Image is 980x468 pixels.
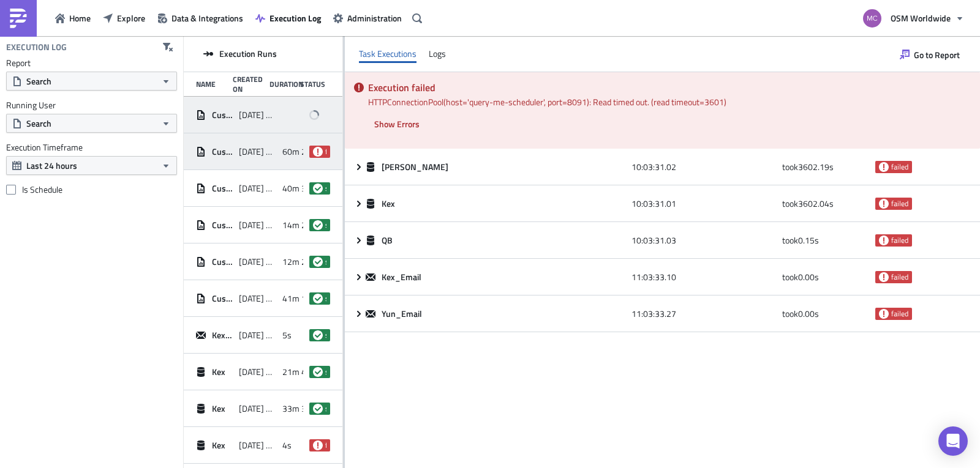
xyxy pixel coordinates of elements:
[249,9,327,28] button: Execution Log
[282,330,292,341] span: 5s
[891,272,908,282] span: failed
[325,184,326,193] span: success
[117,12,145,24] span: Explore
[239,293,276,304] span: [DATE] 15:58
[374,117,420,130] span: Show Errors
[938,426,968,456] div: Open Intercom Messenger
[212,366,225,377] span: Kex
[325,367,326,377] span: success
[879,236,889,245] span: failed
[891,12,951,24] span: OSM Worldwide
[212,256,233,267] span: Customer DAS Reports
[382,235,394,246] span: QB
[631,193,776,215] div: 10:03:31.01
[429,45,446,63] div: Logs
[782,156,869,178] div: took 3602.19 s
[6,42,67,53] h4: Execution Log
[239,403,276,414] span: [DATE] 15:04
[269,80,293,89] div: Duration
[282,366,311,377] span: 21m 4s
[49,9,97,28] button: Home
[313,147,323,157] span: failed
[239,110,276,121] span: [DATE] 13:23
[239,146,276,157] span: [DATE] 10:03
[69,12,91,24] span: Home
[914,48,960,61] span: Go to Report
[782,303,869,325] div: took 0.00 s
[325,440,326,450] span: failed
[382,162,450,173] span: [PERSON_NAME]
[282,403,315,414] span: 33m 31s
[891,236,908,245] span: failed
[313,184,323,193] span: success
[891,162,908,172] span: failed
[239,366,276,377] span: [DATE] 15:16
[325,257,326,267] span: success
[325,220,326,230] span: success
[282,183,315,194] span: 40m 36s
[891,199,908,209] span: failed
[6,184,177,195] label: Is Schedule
[894,45,966,64] button: Go to Report
[212,293,233,304] span: Customer DAS Reports
[856,5,971,32] button: OSM Worldwide
[171,12,243,24] span: Data & Integrations
[26,75,51,87] span: Search
[26,159,77,172] span: Last 24 hours
[359,45,417,63] div: Task Executions
[879,162,889,172] span: failed
[239,220,276,231] span: [DATE] 10:21
[212,183,233,194] span: Customer DAS Reports
[233,75,263,94] div: Created On
[6,156,177,175] button: Last 24 hours
[313,257,323,267] span: success
[327,9,408,28] a: Administration
[382,198,397,209] span: Kex
[313,294,323,303] span: success
[313,404,323,414] span: success
[239,440,276,451] span: [DATE] 15:03
[282,440,292,451] span: 4s
[631,156,776,178] div: 10:03:31.02
[862,8,883,29] img: Avatar
[6,58,177,69] label: Report
[239,183,276,194] span: [DATE] 10:03
[782,266,869,288] div: took 0.00 s
[212,440,225,451] span: Kex
[631,229,776,251] div: 10:03:31.03
[313,440,323,450] span: failed
[196,80,227,89] div: Name
[382,308,424,319] span: Yun_Email
[269,12,321,24] span: Execution Log
[631,266,776,288] div: 11:03:33.10
[313,367,323,377] span: success
[325,147,326,157] span: failed
[212,403,225,414] span: Kex
[282,220,315,231] span: 14m 25s
[26,117,51,130] span: Search
[6,142,177,153] label: Execution Timeframe
[879,309,889,319] span: failed
[212,146,233,157] span: Customer DAS Reports
[6,100,177,111] label: Running User
[6,72,177,91] button: Search
[282,256,315,267] span: 12m 21s
[239,256,276,267] span: [DATE] 05:05
[151,9,249,28] a: Data & Integrations
[631,303,776,325] div: 11:03:33.27
[891,309,908,319] span: failed
[97,9,151,28] button: Explore
[313,220,323,230] span: success
[159,38,177,56] button: Clear filters
[239,330,276,341] span: [DATE] 15:39
[879,272,889,282] span: failed
[325,330,326,340] span: success
[325,294,326,303] span: success
[9,9,28,28] img: PushMetrics
[368,114,426,133] button: Show Errors
[368,95,971,108] p: HTTPConnectionPool(host='query-me-scheduler', port=8091): Read timed out. (read timeout=3601)
[212,330,233,341] span: Kex_Email
[313,330,323,340] span: success
[782,193,869,215] div: took 3602.04 s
